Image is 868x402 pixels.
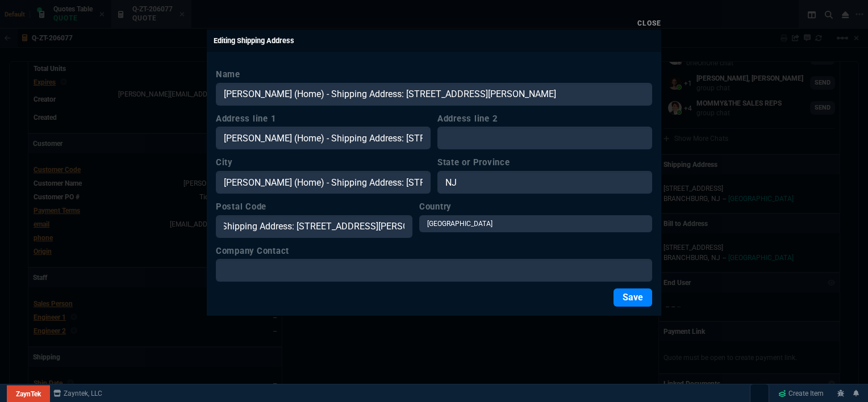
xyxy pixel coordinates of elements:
label: Company Contact [216,245,652,257]
label: Name [216,68,652,81]
label: Address line 1 [216,112,431,125]
label: Address line 2 [437,112,652,125]
label: Postal Code [216,200,412,213]
label: City [216,156,431,169]
label: Country [419,200,652,213]
a: msbcCompanyName [50,388,106,399]
label: State or Province [437,156,652,169]
a: Create Item [774,385,828,402]
button: Save [614,288,652,307]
